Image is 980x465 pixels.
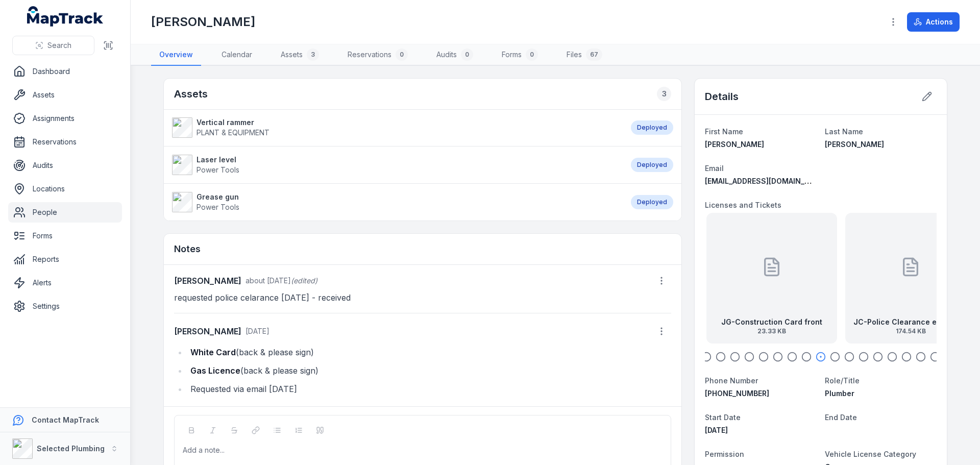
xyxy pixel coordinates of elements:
[307,48,319,61] div: 3
[853,317,968,327] strong: JC-Police Clearance exp [DATE]
[8,155,122,176] a: Audits
[825,450,916,458] span: Vehicle License Category
[705,164,724,173] span: Email
[8,273,122,293] a: Alerts
[172,192,621,212] a: Grease gunPower Tools
[705,389,769,398] span: [PHONE_NUMBER]
[526,48,538,61] div: 0
[721,327,822,335] span: 23.33 KB
[197,117,269,128] strong: Vertical rammer
[213,44,260,66] a: Calendar
[721,317,822,327] strong: JG-Construction Card front
[246,327,269,335] time: 8/21/2025, 9:22:51 AM
[172,155,621,175] a: Laser levelPower Tools
[586,48,602,61] div: 67
[12,36,94,55] button: Search
[197,203,239,211] span: Power Tools
[8,202,122,223] a: People
[8,85,122,105] a: Assets
[8,296,122,316] a: Settings
[174,290,671,305] p: requested police celarance [DATE] - received
[825,127,863,136] span: Last Name
[8,226,122,246] a: Forms
[705,201,781,209] span: Licenses and Tickets
[8,61,122,82] a: Dashboard
[197,155,239,165] strong: Laser level
[47,40,71,51] span: Search
[174,87,208,101] h2: Assets
[197,165,239,174] span: Power Tools
[187,345,671,359] li: (back & please sign)
[187,363,671,378] li: (back & please sign)
[197,192,239,202] strong: Grease gun
[172,117,621,138] a: Vertical rammerPLANT & EQUIPMENT
[8,132,122,152] a: Reservations
[190,365,240,376] strong: Gas Licence
[705,89,739,104] h2: Details
[631,120,673,135] div: Deployed
[27,6,104,27] a: MapTrack
[8,249,122,270] a: Reports
[825,140,884,149] span: [PERSON_NAME]
[187,382,671,396] li: Requested via email [DATE]
[853,327,968,335] span: 174.54 KB
[273,44,327,66] a: Assets3
[151,14,255,30] h1: [PERSON_NAME]
[8,108,122,129] a: Assignments
[705,426,728,434] time: 1/20/2020, 12:00:00 AM
[631,158,673,172] div: Deployed
[151,44,201,66] a: Overview
[825,389,854,398] span: Plumber
[461,48,473,61] div: 0
[428,44,481,66] a: Audits0
[32,415,99,424] strong: Contact MapTrack
[246,327,269,335] span: [DATE]
[825,413,857,422] span: End Date
[494,44,546,66] a: Forms0
[825,376,860,385] span: Role/Title
[631,195,673,209] div: Deployed
[705,127,743,136] span: First Name
[174,325,241,337] strong: [PERSON_NAME]
[8,179,122,199] a: Locations
[190,347,236,357] strong: White Card
[37,444,105,453] strong: Selected Plumbing
[396,48,408,61] div: 0
[558,44,610,66] a: Files67
[705,413,741,422] span: Start Date
[705,450,744,458] span: Permission
[705,426,728,434] span: [DATE]
[657,87,671,101] div: 3
[291,276,317,285] span: (edited)
[705,140,764,149] span: [PERSON_NAME]
[705,177,828,185] span: [EMAIL_ADDRESS][DOMAIN_NAME]
[174,242,201,256] h3: Notes
[174,275,241,287] strong: [PERSON_NAME]
[907,12,960,32] button: Actions
[246,276,291,285] time: 7/14/2025, 9:52:54 AM
[705,376,758,385] span: Phone Number
[246,276,291,285] span: about [DATE]
[339,44,416,66] a: Reservations0
[197,128,269,137] span: PLANT & EQUIPMENT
